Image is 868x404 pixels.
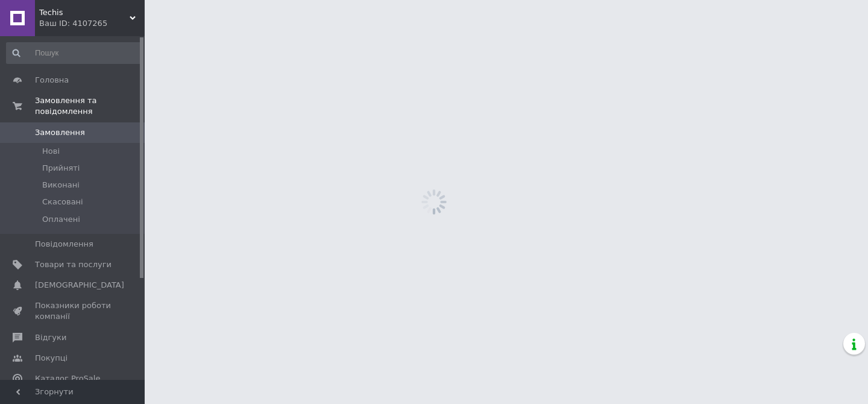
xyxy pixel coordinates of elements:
[35,353,68,364] span: Покупці
[35,300,112,322] span: Показники роботи компанії
[6,42,142,64] input: Пошук
[42,214,80,225] span: Оплачені
[35,127,85,138] span: Замовлення
[35,373,100,384] span: Каталог ProSale
[42,146,60,157] span: Нові
[35,332,66,343] span: Відгуки
[35,95,145,117] span: Замовлення та повідомлення
[42,180,80,191] span: Виконані
[39,18,145,29] div: Ваш ID: 4107265
[42,197,83,207] span: Скасовані
[35,239,93,250] span: Повідомлення
[42,163,80,174] span: Прийняті
[35,259,112,270] span: Товари та послуги
[39,7,130,18] span: Techis
[35,75,69,86] span: Головна
[35,280,124,291] span: [DEMOGRAPHIC_DATA]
